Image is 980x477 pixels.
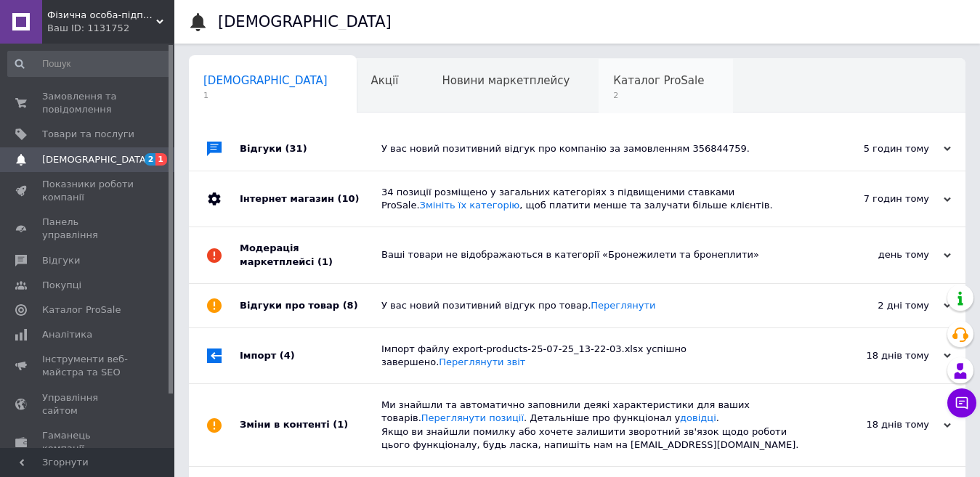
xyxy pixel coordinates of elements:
[371,74,399,87] span: Акції
[42,153,150,166] span: [DEMOGRAPHIC_DATA]
[42,254,80,267] span: Відгуки
[613,90,704,101] span: 2
[240,171,381,227] div: Інтернет магазин
[806,192,951,205] div: 7 годин тому
[680,412,716,423] a: довідці
[240,127,381,171] div: Відгуки
[806,142,951,155] div: 5 годин тому
[47,9,156,22] span: Фізична особа-підприємець Цицак Остап Іванович
[240,384,381,466] div: Зміни в контенті
[806,418,951,431] div: 18 днів тому
[806,248,951,261] div: день тому
[806,349,951,362] div: 18 днів тому
[42,279,81,292] span: Покупці
[381,299,806,312] div: У вас новий позитивний відгук про товар.
[42,216,134,242] span: Панель управління
[42,328,92,341] span: Аналітика
[337,193,359,204] span: (10)
[613,74,704,87] span: Каталог ProSale
[442,74,570,87] span: Новини маркетплейсу
[240,227,381,282] div: Модерація маркетплейсі
[42,178,134,204] span: Показники роботи компанії
[145,153,156,166] span: 2
[155,153,167,166] span: 1
[381,186,806,212] div: 34 позиції розміщено у загальних категоріях з підвищеними ставками ProSale. , щоб платити менше т...
[381,399,806,452] div: Ми знайшли та автоматично заповнили деякі характеристики для ваших товарів. . Детальніше про функ...
[591,300,655,311] a: Переглянути
[42,303,121,317] span: Каталог ProSale
[280,350,295,361] span: (4)
[421,412,524,423] a: Переглянути позиції
[381,142,806,155] div: У вас новий позитивний відгук про компанію за замовленням 356844759.
[42,128,134,141] span: Товари та послуги
[806,299,951,312] div: 2 дні тому
[286,143,307,154] span: (31)
[218,13,392,30] h1: [DEMOGRAPHIC_DATA]
[343,300,358,311] span: (8)
[42,429,134,455] span: Гаманець компанії
[240,284,381,327] div: Відгуки про товар
[240,328,381,383] div: Імпорт
[381,343,806,369] div: Імпорт файлу export-products-25-07-25_13-22-03.xlsx успішно завершено.
[439,356,525,367] a: Переглянути звіт
[203,90,328,101] span: 1
[420,200,520,211] a: Змініть їх категорію
[42,90,134,116] span: Замовлення та повідомлення
[317,256,333,267] span: (1)
[47,22,174,35] div: Ваш ID: 1131752
[42,353,134,379] span: Інструменти веб-майстра та SEO
[947,388,976,417] button: Чат з покупцем
[381,248,806,261] div: Ваші товари не відображаються в категорії «Бронежилети та бронеплити»
[7,51,171,77] input: Пошук
[333,419,348,430] span: (1)
[42,391,134,417] span: Управління сайтом
[203,74,328,87] span: [DEMOGRAPHIC_DATA]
